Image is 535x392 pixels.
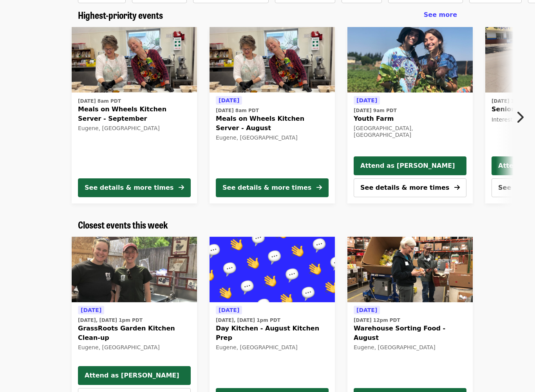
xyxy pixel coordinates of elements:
span: Highest-priority events [78,8,163,22]
button: See details & more times [78,178,191,197]
span: Closest events this week [78,218,168,231]
button: See details & more times [216,178,329,197]
span: Attend as [PERSON_NAME] [85,371,184,380]
img: Youth Farm organized by FOOD For Lane County [347,27,473,93]
time: [DATE] 12pm PDT [354,317,400,324]
img: Meals on Wheels Kitchen Server - August organized by FOOD For Lane County [210,27,335,93]
a: See more [424,10,457,20]
span: Day Kitchen - August Kitchen Prep [216,324,329,343]
i: arrow-right icon [179,184,184,191]
div: [GEOGRAPHIC_DATA], [GEOGRAPHIC_DATA] [354,125,466,138]
span: See more [424,11,457,18]
a: GrassRoots Garden Kitchen Clean-up [72,237,197,303]
span: [DATE] [219,97,239,103]
div: Eugene, [GEOGRAPHIC_DATA] [78,344,191,351]
time: [DATE], [DATE] 1pm PDT [216,317,280,324]
div: See details & more times [85,183,174,192]
button: Attend as [PERSON_NAME] [354,156,466,175]
a: Youth Farm [347,27,473,93]
a: See details for "Youth Farm" [354,96,466,140]
button: See details & more times [354,178,466,197]
span: [DATE] [356,307,377,313]
div: Eugene, [GEOGRAPHIC_DATA] [216,344,329,351]
span: Interest Form [492,116,528,123]
a: See details for "GrassRoots Garden Kitchen Clean-up" [78,305,191,352]
a: Highest-priority events [78,9,163,21]
span: [DATE] [219,307,239,313]
button: Next item [509,106,535,128]
div: Eugene, [GEOGRAPHIC_DATA] [78,125,191,132]
span: Warehouse Sorting Food - August [354,324,466,343]
span: GrassRoots Garden Kitchen Clean-up [78,324,191,343]
a: See details for "Meals on Wheels Kitchen Server - August" [210,27,335,203]
time: [DATE] 8am PDT [78,98,121,105]
a: See details for "Meals on Wheels Kitchen Server - September" [72,27,197,203]
time: [DATE], [DATE] 1pm PDT [78,317,143,324]
button: Attend as [PERSON_NAME] [78,366,191,385]
span: See details & more times [360,184,449,191]
time: [DATE] 8am PDT [216,107,259,114]
span: Attend as [PERSON_NAME] [360,161,460,171]
span: Youth Farm [354,114,466,123]
i: chevron-right icon [516,110,524,125]
img: Warehouse Sorting Food - August organized by FOOD For Lane County [347,237,473,303]
div: Highest-priority events [72,9,463,21]
img: Day Kitchen - August Kitchen Prep organized by FOOD For Lane County [210,237,335,303]
i: arrow-right icon [316,184,322,191]
div: See details & more times [222,183,311,192]
span: [DATE] [356,97,377,103]
img: Meals on Wheels Kitchen Server - September organized by FOOD For Lane County [72,27,197,93]
i: arrow-right icon [454,184,460,191]
span: [DATE] [81,307,101,313]
div: Eugene, [GEOGRAPHIC_DATA] [216,134,329,141]
a: Closest events this week [78,219,168,230]
span: Meals on Wheels Kitchen Server - September [78,105,191,123]
div: Eugene, [GEOGRAPHIC_DATA] [354,344,466,351]
span: Meals on Wheels Kitchen Server - August [216,114,329,133]
time: [DATE] 9am PDT [354,107,397,114]
img: GrassRoots Garden Kitchen Clean-up organized by FOOD For Lane County [72,237,197,303]
div: Closest events this week [72,219,463,230]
